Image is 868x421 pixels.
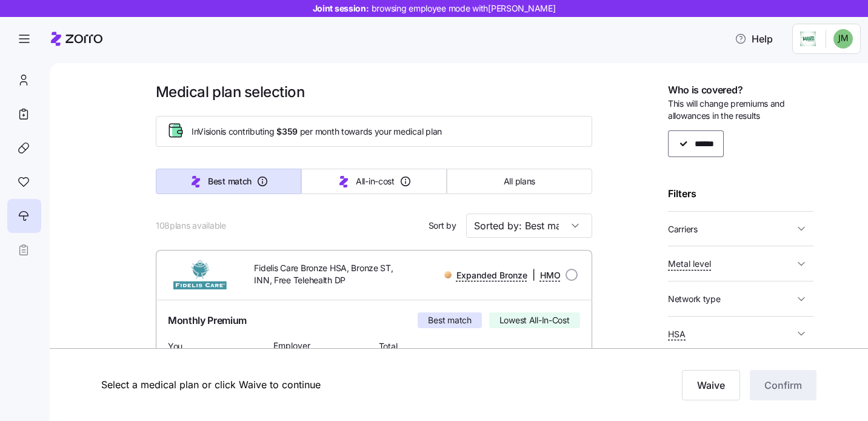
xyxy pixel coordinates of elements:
span: Best match [428,314,471,326]
span: 108 plans available [156,220,226,232]
button: Metal level [668,251,813,276]
span: Expanded Bronze [456,269,527,281]
div: Select a medical plan or click Waive to continue [101,377,575,392]
span: Who is covered? [668,83,743,98]
span: Confirm [764,378,802,392]
button: Carriers [668,217,813,241]
div: Filters [668,186,813,201]
button: HSA [668,322,813,346]
span: HSA [668,328,686,340]
span: All-in-cost [356,175,395,187]
div: | [444,268,561,283]
span: Best match [208,175,252,187]
button: Help [725,27,783,51]
span: Employer [273,340,310,352]
span: InVision is contributing per month towards your medical plan [192,126,442,138]
span: Help [735,32,773,46]
input: Order by dropdown [466,214,592,238]
span: Joint session: [313,2,556,15]
button: Network type [668,286,813,311]
span: $359 [276,126,298,138]
span: Network type [668,293,721,305]
span: This will change premiums and allowances in the results [668,98,813,123]
span: Waive [697,378,725,392]
span: Total [379,340,475,352]
span: Lowest All-In-Cost [499,314,570,326]
img: ce3654e533d8156cbde617345222133a [833,29,853,49]
span: browsing employee mode with [PERSON_NAME] [372,2,556,15]
span: All plans [503,175,535,187]
button: Waive [682,370,740,400]
span: Metal level [668,258,711,270]
span: HMO [540,269,561,281]
span: Sort by [429,220,456,232]
h1: Medical plan selection [156,83,592,101]
span: Monthly Premium [168,313,247,328]
span: Carriers [668,223,698,235]
img: Employer logo [800,32,816,46]
span: Fidelis Care Bronze HSA, Bronze ST, INN, Free Telehealth DP [254,262,404,287]
span: You [168,340,229,352]
button: Confirm [750,370,816,400]
img: Fidelis Care [165,260,235,289]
